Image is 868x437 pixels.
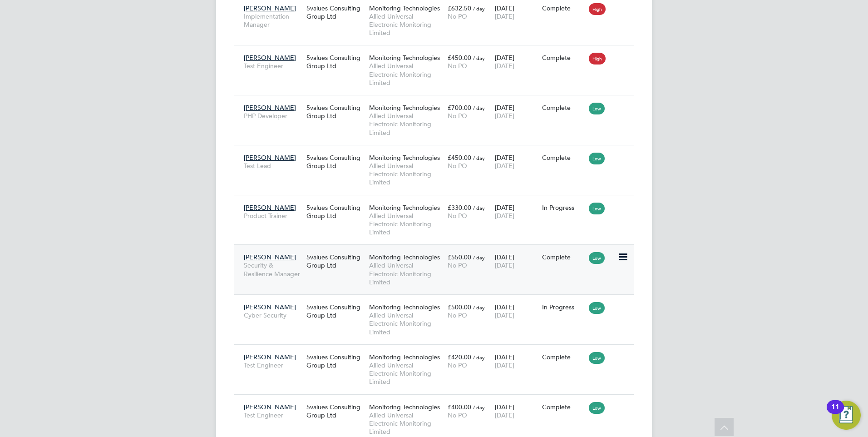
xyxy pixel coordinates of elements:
span: No PO [448,361,467,369]
a: [PERSON_NAME]Cyber Security5values Consulting Group LtdMonitoring TechnologiesAllied Universal El... [242,298,634,306]
span: [DATE] [495,261,514,269]
span: Allied Universal Electronic Monitoring Limited [369,261,443,286]
div: [DATE] [493,398,540,424]
span: £700.00 [448,104,471,112]
span: Security & Resilience Manager [244,261,302,278]
span: No PO [448,162,467,170]
span: Low [589,203,605,214]
div: [DATE] [493,298,540,324]
div: [DATE] [493,199,540,224]
span: High [589,3,606,15]
a: [PERSON_NAME]Test Engineer5values Consulting Group LtdMonitoring TechnologiesAllied Universal Ele... [242,49,634,56]
span: Test Engineer [244,361,302,369]
span: No PO [448,212,467,220]
span: / day [473,104,485,111]
span: No PO [448,12,467,20]
a: [PERSON_NAME]PHP Developer5values Consulting Group LtdMonitoring TechnologiesAllied Universal Ele... [242,99,634,106]
span: Allied Universal Electronic Monitoring Limited [369,212,443,237]
span: £400.00 [448,403,471,411]
span: [PERSON_NAME] [244,303,296,311]
div: 5values Consulting Group Ltd [304,149,367,174]
span: [PERSON_NAME] [244,253,296,261]
span: £420.00 [448,353,471,361]
span: Test Engineer [244,62,302,70]
span: Monitoring Technologies [369,104,440,112]
div: [DATE] [493,149,540,174]
span: Monitoring Technologies [369,253,440,261]
span: Allied Universal Electronic Monitoring Limited [369,311,443,336]
span: [PERSON_NAME] [244,154,296,162]
span: Low [589,103,605,114]
div: Complete [542,403,585,411]
span: No PO [448,261,467,269]
span: / day [473,154,485,161]
span: Monitoring Technologies [369,154,440,162]
span: Low [589,352,605,364]
span: [PERSON_NAME] [244,54,296,62]
span: Monitoring Technologies [369,4,440,12]
span: Product Trainer [244,212,302,220]
span: Allied Universal Electronic Monitoring Limited [369,411,443,436]
span: £450.00 [448,54,471,62]
div: 11 [831,407,839,419]
span: [PERSON_NAME] [244,4,296,12]
div: 5values Consulting Group Ltd [304,99,367,124]
span: / day [473,304,485,311]
span: £550.00 [448,253,471,261]
div: 5values Consulting Group Ltd [304,49,367,74]
span: [PERSON_NAME] [244,204,296,212]
span: £330.00 [448,204,471,212]
span: Monitoring Technologies [369,54,440,62]
div: Complete [542,104,585,112]
span: Monitoring Technologies [369,403,440,411]
span: PHP Developer [244,112,302,120]
span: / day [473,55,485,61]
span: £632.50 [448,4,471,12]
span: Low [589,153,605,164]
a: [PERSON_NAME]Test Engineer5values Consulting Group LtdMonitoring TechnologiesAllied Universal Ele... [242,398,634,406]
div: Complete [542,154,585,162]
span: No PO [448,411,467,419]
span: [PERSON_NAME] [244,353,296,361]
a: [PERSON_NAME]Test Lead5values Consulting Group LtdMonitoring TechnologiesAllied Universal Electro... [242,149,634,156]
span: [DATE] [495,212,514,220]
span: Monitoring Technologies [369,303,440,311]
span: [DATE] [495,112,514,120]
span: Implementation Manager [244,12,302,29]
span: £500.00 [448,303,471,311]
div: Complete [542,54,585,62]
span: Low [589,252,605,264]
div: [DATE] [493,248,540,274]
div: 5values Consulting Group Ltd [304,298,367,324]
span: Allied Universal Electronic Monitoring Limited [369,62,443,87]
span: [DATE] [495,361,514,369]
span: [DATE] [495,411,514,419]
span: Allied Universal Electronic Monitoring Limited [369,12,443,37]
span: [PERSON_NAME] [244,104,296,112]
a: [PERSON_NAME]Product Trainer5values Consulting Group LtdMonitoring TechnologiesAllied Universal E... [242,199,634,206]
div: [DATE] [493,99,540,124]
div: Complete [542,4,585,12]
span: / day [473,404,485,411]
div: [DATE] [493,49,540,74]
div: Complete [542,253,585,261]
span: / day [473,204,485,211]
span: / day [473,354,485,361]
span: Monitoring Technologies [369,204,440,212]
span: / day [473,254,485,261]
span: [DATE] [495,311,514,319]
div: 5values Consulting Group Ltd [304,248,367,274]
span: No PO [448,112,467,120]
div: [DATE] [493,348,540,374]
span: [DATE] [495,162,514,170]
span: £450.00 [448,154,471,162]
div: In Progress [542,204,585,212]
button: Open Resource Center, 11 new notifications [832,401,861,430]
div: 5values Consulting Group Ltd [304,398,367,424]
span: [DATE] [495,12,514,20]
span: High [589,53,606,65]
span: Cyber Security [244,311,302,319]
span: Test Lead [244,162,302,170]
span: [DATE] [495,62,514,70]
span: Allied Universal Electronic Monitoring Limited [369,112,443,137]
